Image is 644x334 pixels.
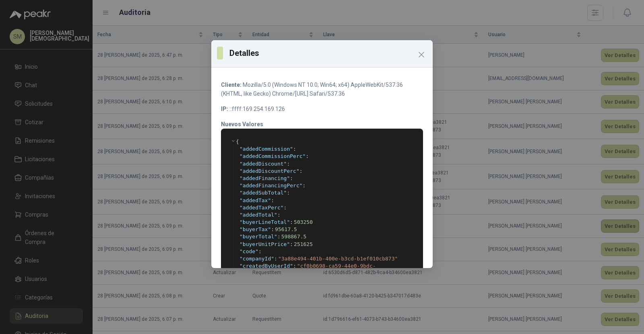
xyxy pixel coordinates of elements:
[281,205,284,211] span: "
[239,263,243,269] span: "
[290,219,293,225] span: :
[274,256,277,262] span: :
[268,226,271,232] span: "
[297,263,300,269] span: "
[239,256,243,262] span: "
[271,197,274,203] span: :
[239,241,243,247] span: "
[243,182,299,189] span: addedFinancingPerc
[277,234,281,240] span: :
[290,263,293,269] span: "
[268,197,271,203] span: "
[239,226,243,232] span: "
[243,161,284,167] span: addedDiscount
[243,146,290,152] span: addedCommission
[239,248,243,254] span: "
[255,248,258,254] span: "
[243,153,303,159] span: addedCommissionPerc
[236,138,239,145] span: {
[305,153,309,159] span: :
[299,182,303,189] span: "
[303,153,306,159] span: "
[239,146,243,152] span: "
[290,146,293,152] span: "
[287,190,290,196] span: :
[239,161,243,167] span: "
[415,48,428,61] button: Close
[395,256,398,262] span: "
[239,168,243,174] span: "
[278,256,281,262] span: "
[281,234,307,240] span: 598867.5
[287,219,290,225] span: "
[239,212,243,218] span: "
[271,226,274,232] span: :
[243,219,287,225] span: buyerLineTotal
[287,161,290,167] span: :
[294,241,313,247] span: 251625
[284,205,287,211] span: :
[271,256,274,262] span: "
[299,168,303,174] span: :
[274,212,277,218] span: "
[239,197,243,203] span: "
[243,168,296,174] span: addedDiscountPerc
[239,263,376,276] span: cf0b0698-ca59-44e0-9bdc-b1ef010b5128
[221,106,228,112] b: IP:
[221,121,263,127] b: Nuevos Valores
[243,175,287,181] span: addedFinancing
[243,190,284,196] span: addedSubTotal
[243,263,290,269] span: createdByUserId
[293,146,296,152] span: :
[258,248,262,254] span: :
[275,226,297,232] span: 95617.5
[239,219,243,225] span: "
[294,219,313,225] span: 503250
[274,234,277,240] span: "
[239,205,243,211] span: "
[281,256,395,262] span: 3a88e494-401b-400e-b3cd-b1ef010cb873
[243,197,268,203] span: addedTax
[239,175,243,181] span: "
[229,47,427,59] h3: Detalles
[243,212,274,218] span: addedTotal
[221,80,423,98] p: Mozilla/5.0 (Windows NT 10.0; Win64; x64) AppleWebKit/537.36 (KHTML, like Gecko) Chrome/[URL] Saf...
[221,82,242,88] b: Cliente:
[243,234,274,240] span: buyerTotal
[284,161,287,167] span: "
[221,105,423,113] p: ::ffff:169.254.169.126
[303,182,306,189] span: :
[287,241,290,247] span: "
[243,205,281,211] span: addedTaxPerc
[284,190,287,196] span: "
[243,248,255,254] span: code
[239,153,243,159] span: "
[293,263,296,269] span: :
[287,175,290,181] span: "
[290,175,293,181] span: :
[243,241,287,247] span: buyerUnitPrice
[290,241,293,247] span: :
[296,168,299,174] span: "
[239,190,243,196] span: "
[239,182,243,189] span: "
[239,234,243,240] span: "
[243,256,271,262] span: companyId
[277,212,281,218] span: :
[243,226,268,232] span: buyerTax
